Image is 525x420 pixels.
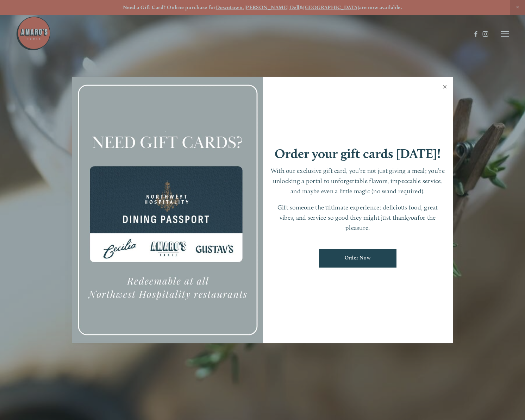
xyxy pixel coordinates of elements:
[408,214,418,221] em: you
[275,147,441,160] h1: Order your gift cards [DATE]!
[270,166,446,196] p: With our exclusive gift card, you’re not just giving a meal; you’re unlocking a portal to unforge...
[319,249,396,268] a: Order Now
[270,202,446,233] p: Gift someone the ultimate experience: delicious food, great vibes, and service so good they might...
[438,78,452,98] a: Close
